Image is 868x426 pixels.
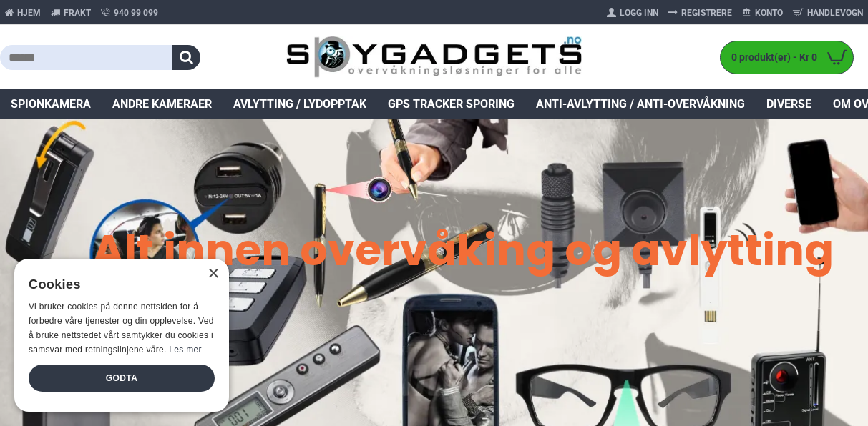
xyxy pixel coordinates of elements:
a: Anti-avlytting / Anti-overvåkning [525,89,756,119]
div: Close [208,269,218,279]
span: Vi bruker cookies på denne nettsiden for å forbedre våre tjenester og din opplevelse. Ved å bruke... [29,302,214,354]
a: GPS Tracker Sporing [377,89,525,119]
span: Diverse [766,96,811,113]
span: Andre kameraer [112,96,212,113]
span: GPS Tracker Sporing [388,96,515,113]
span: Handlevogn [807,6,863,19]
div: Cookies [29,269,205,300]
span: Frakt [64,6,91,19]
a: Registrere [663,1,737,24]
div: Godta [29,365,215,392]
a: Handlevogn [788,1,868,24]
a: Andre kameraer [102,89,223,119]
span: Hjem [17,6,41,19]
a: Avlytting / Lydopptak [223,89,377,119]
span: Spionkamera [11,96,91,113]
a: Diverse [756,89,822,119]
a: Les mer, opens a new window [169,345,201,355]
span: Registrere [681,6,732,19]
span: Avlytting / Lydopptak [233,96,366,113]
a: Logg Inn [602,1,663,24]
span: Anti-avlytting / Anti-overvåkning [536,96,745,113]
span: 0 produkt(er) - Kr 0 [721,50,821,65]
a: 0 produkt(er) - Kr 0 [721,41,853,74]
span: Konto [755,6,783,19]
a: Konto [737,1,788,24]
img: SpyGadgets.no [286,36,581,78]
span: 940 99 099 [114,6,158,19]
span: Logg Inn [620,6,658,19]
